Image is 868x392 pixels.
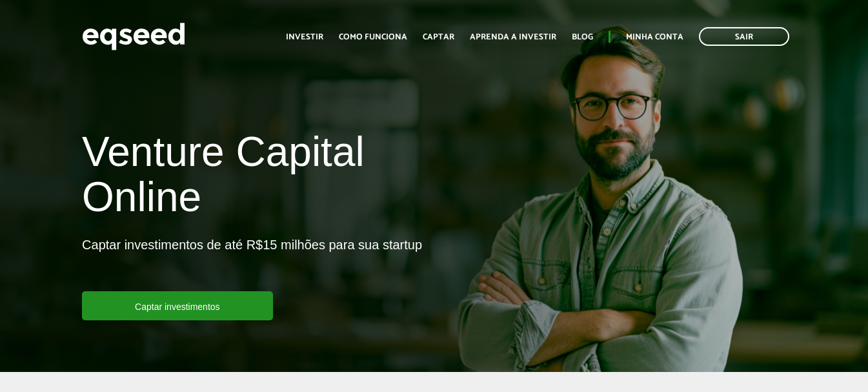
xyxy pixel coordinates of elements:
a: Sair [699,27,789,46]
a: Aprenda a investir [470,33,556,41]
img: EqSeed [82,19,185,54]
a: Como funciona [339,33,407,41]
a: Captar investimentos [82,291,273,320]
a: Blog [572,33,593,41]
p: Captar investimentos de até R$15 milhões para sua startup [82,237,422,291]
h1: Venture Capital Online [82,129,424,227]
a: Minha conta [626,33,683,41]
a: Investir [286,33,323,41]
a: Captar [423,33,454,41]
